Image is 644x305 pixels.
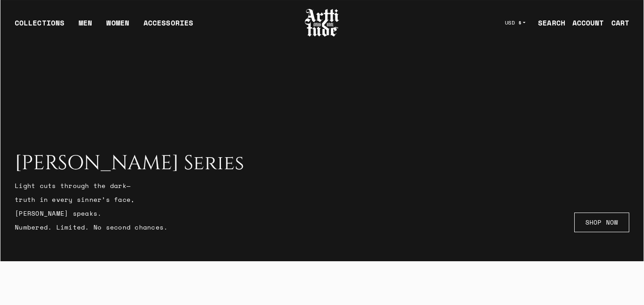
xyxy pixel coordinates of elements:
[79,17,92,35] a: MEN
[15,17,64,35] div: COLLECTIONS
[15,208,256,218] p: [PERSON_NAME] speaks.
[15,194,256,205] p: truth in every sinner’s face,
[574,213,629,232] a: SHOP NOW
[531,14,565,32] a: SEARCH
[500,13,531,33] button: USD $
[505,19,522,26] span: USD $
[8,17,200,35] ul: Main navigation
[144,17,193,35] div: ACCESSORIES
[15,152,256,175] h2: [PERSON_NAME] Series
[304,8,340,38] img: Arttitude
[604,14,629,32] a: Open cart
[15,180,256,191] p: Light cuts through the dark—
[565,14,604,32] a: ACCOUNT
[611,17,629,28] div: CART
[15,222,256,232] p: Numbered. Limited. No second chances.
[106,17,129,35] a: WOMEN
